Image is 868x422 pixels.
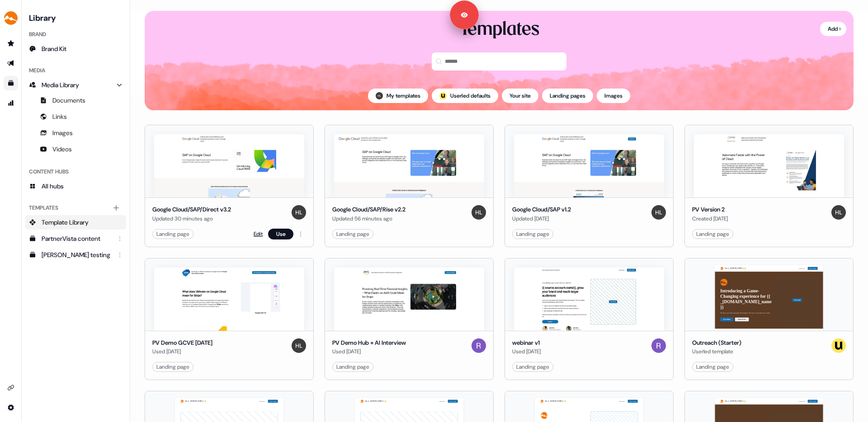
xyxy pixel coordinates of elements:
[4,96,18,110] a: Go to attribution
[156,230,189,239] div: Landing page
[516,362,549,371] div: Landing page
[156,362,189,371] div: Landing page
[472,338,486,353] img: Rick
[651,205,666,220] img: Hondo
[334,134,484,197] img: Google Cloud/SAP/Rise v2.2
[831,205,846,220] img: Hondo
[684,125,854,247] button: PV Version 2PV Version 2Created [DATE]HondoLanding page
[597,89,630,103] button: Images
[651,338,666,353] img: Rick
[268,229,293,239] button: Use
[439,92,447,99] div: ;
[25,42,126,56] a: Brand Kit
[516,230,549,239] div: Landing page
[512,338,541,347] div: webinar v1
[336,230,369,239] div: Landing page
[332,338,406,347] div: PV Demo Hub + AI Interview
[42,182,64,191] span: All hubs
[25,142,126,156] a: Videos
[154,134,304,197] img: Google Cloud/SAP/Direct v3.2
[25,78,126,92] a: Media Library
[42,44,66,53] span: Brand Kit
[692,205,728,214] div: PV Version 2
[25,63,126,78] div: Media
[25,248,126,262] a: [PERSON_NAME] testing
[332,347,406,356] div: Used [DATE]
[692,214,728,223] div: Created [DATE]
[42,80,79,89] span: Media Library
[692,347,741,356] div: Userled template
[25,231,126,246] a: PartnerVista content
[25,27,126,42] div: Brand
[4,400,18,415] a: Go to integrations
[514,267,664,331] img: webinar v1
[292,338,306,353] img: Hondo
[332,214,406,223] div: Updated 56 minutes ago
[52,96,85,105] span: Documents
[459,18,539,42] div: Templates
[25,215,126,230] a: Template Library
[505,258,674,380] button: webinar v1webinar v1Used [DATE]RickLanding page
[145,125,314,247] button: Google Cloud/SAP/Direct v3.2Google Cloud/SAP/Direct v3.2Updated 30 minutes agoHondoLanding pageEd...
[52,112,67,121] span: Links
[368,89,428,103] button: My templates
[4,56,18,70] a: Go to outbound experience
[25,11,126,23] h3: Library
[25,164,126,179] div: Content Hubs
[152,214,231,223] div: Updated 30 minutes ago
[25,179,126,193] a: All hubs
[292,205,306,220] img: Hondo
[472,205,486,220] img: Hondo
[152,205,231,214] div: Google Cloud/SAP/Direct v3.2
[325,258,494,380] button: PV Demo Hub + AI InterviewPV Demo Hub + AI InterviewUsed [DATE]RickLanding page
[512,347,541,356] div: Used [DATE]
[25,109,126,124] a: Links
[4,380,18,395] a: Go to integrations
[154,267,304,331] img: PV Demo GCVE 8.21.25
[42,234,112,243] div: PartnerVista content
[514,134,664,197] img: Google Cloud/SAP v1.2
[820,22,846,36] button: Add
[439,92,447,99] img: userled logo
[542,89,593,103] button: Landing pages
[696,362,729,371] div: Landing page
[694,134,844,197] img: PV Version 2
[334,267,484,331] img: PV Demo Hub + AI Interview
[502,89,538,103] button: Your site
[25,201,126,215] div: Templates
[152,338,212,347] div: PV Demo GCVE [DATE]
[376,92,383,99] img: Hondo
[512,214,571,223] div: Updated [DATE]
[4,36,18,51] a: Go to prospects
[25,93,126,108] a: Documents
[152,347,212,356] div: Used [DATE]
[512,205,571,214] div: Google Cloud/SAP v1.2
[325,125,494,247] button: Google Cloud/SAP/Rise v2.2Google Cloud/SAP/Rise v2.2Updated 56 minutes agoHondoLanding page
[684,258,854,380] button: Hey {{ _[DOMAIN_NAME] }} 👋Learn moreBook a demoIntroducing a Game-Changing experience for {{ _[DO...
[52,145,72,154] span: Videos
[336,362,369,371] div: Landing page
[696,230,729,239] div: Landing page
[831,338,846,353] img: userled logo
[505,125,674,247] button: Google Cloud/SAP v1.2Google Cloud/SAP v1.2Updated [DATE]HondoLanding page
[145,258,314,380] button: PV Demo GCVE 8.21.25PV Demo GCVE [DATE]Used [DATE]HondoLanding page
[52,128,73,137] span: Images
[254,230,263,239] a: Edit
[332,205,406,214] div: Google Cloud/SAP/Rise v2.2
[4,76,18,90] a: Go to templates
[42,218,89,227] span: Template Library
[432,89,498,103] button: userled logo;Userled defaults
[692,338,741,347] div: Outreach (Starter)
[42,250,112,259] div: [PERSON_NAME] testing
[25,126,126,140] a: Images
